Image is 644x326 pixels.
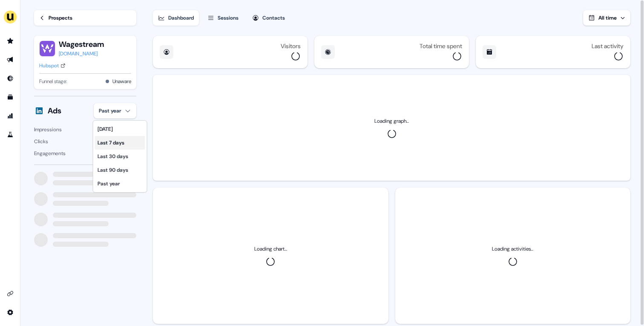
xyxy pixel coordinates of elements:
div: Past year [93,120,147,193]
div: Past year [95,177,145,190]
div: Last 90 days [95,163,145,177]
div: Last 30 days [95,150,145,163]
div: [DATE] [95,122,145,136]
div: Last 7 days [95,136,145,150]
